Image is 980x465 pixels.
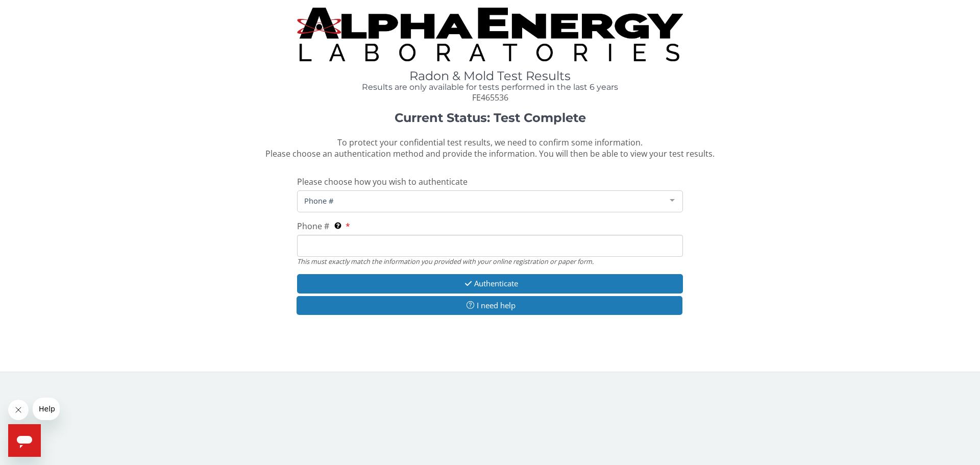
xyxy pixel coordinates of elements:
[297,176,468,187] span: Please choose how you wish to authenticate
[8,400,29,420] iframe: Close message
[297,8,683,61] img: TightCrop.jpg
[33,398,60,420] iframe: Message from company
[297,69,683,83] h1: Radon & Mold Test Results
[297,274,683,293] button: Authenticate
[302,195,662,206] span: Phone #
[297,257,683,266] div: This must exactly match the information you provided with your online registration or paper form.
[8,424,41,457] iframe: Button to launch messaging window
[265,137,715,160] span: To protect your confidential test results, we need to confirm some information. Please choose an ...
[297,296,682,315] button: I need help
[297,83,683,92] h4: Results are only available for tests performed in the last 6 years
[395,110,586,125] strong: Current Status: Test Complete
[472,92,508,103] span: FE465536
[297,221,329,232] span: Phone #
